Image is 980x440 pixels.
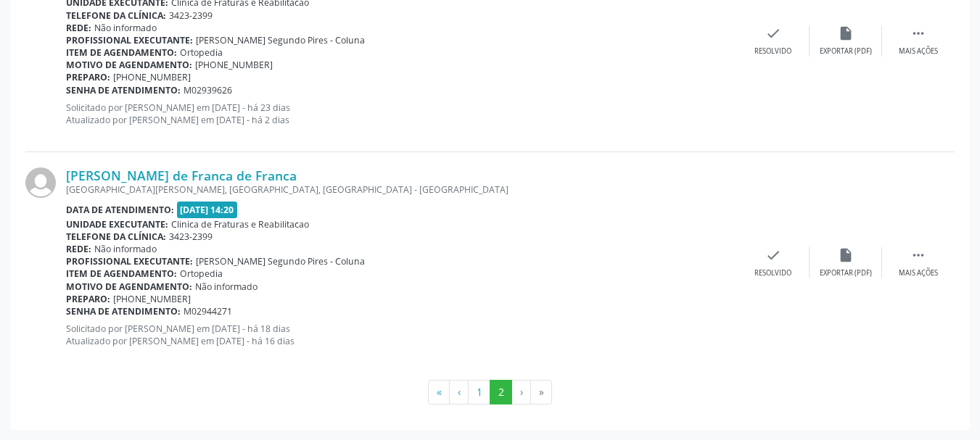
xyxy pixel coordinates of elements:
[180,46,223,59] span: Ortopedia
[184,84,232,96] span: M02939626
[66,255,193,267] b: Profissional executante:
[66,243,91,255] b: Rede:
[184,305,232,317] span: M02944271
[66,71,110,83] b: Preparo:
[66,305,181,317] b: Senha de atendimento:
[66,323,737,347] p: Solicitado por [PERSON_NAME] em [DATE] - há 18 dias Atualizado por [PERSON_NAME] em [DATE] - há 1...
[196,255,365,267] span: [PERSON_NAME] Segundo Pires - Coluna
[838,25,854,41] i: insert_drive_file
[449,380,469,404] button: Go to previous page
[838,247,854,263] i: insert_drive_file
[820,46,872,57] div: Exportar (PDF)
[94,22,157,34] span: Não informado
[66,84,181,96] b: Senha de atendimento:
[428,380,450,404] button: Go to first page
[195,281,258,293] span: Não informado
[169,231,213,243] span: 3423-2399
[66,9,166,22] b: Telefone da clínica:
[66,281,192,293] b: Motivo de agendamento:
[66,46,177,59] b: Item de agendamento:
[113,293,191,305] span: [PHONE_NUMBER]
[25,167,56,198] img: img
[66,293,110,305] b: Preparo:
[765,25,781,41] i: check
[171,218,309,231] span: Clinica de Fraturas e Reabilitacao
[910,25,926,41] i: 
[66,204,174,216] b: Data de atendimento:
[66,22,91,34] b: Rede:
[113,71,191,83] span: [PHONE_NUMBER]
[754,268,791,278] div: Resolvido
[899,46,938,57] div: Mais ações
[66,218,168,231] b: Unidade executante:
[468,380,490,404] button: Go to page 1
[94,243,157,255] span: Não informado
[765,247,781,263] i: check
[66,231,166,243] b: Telefone da clínica:
[195,59,273,71] span: [PHONE_NUMBER]
[196,34,365,46] span: [PERSON_NAME] Segundo Pires - Coluna
[490,380,512,404] button: Go to page 2
[66,59,192,71] b: Motivo de agendamento:
[66,34,193,46] b: Profissional executante:
[169,9,213,22] span: 3423-2399
[66,101,737,126] p: Solicitado por [PERSON_NAME] em [DATE] - há 23 dias Atualizado por [PERSON_NAME] em [DATE] - há 2...
[910,247,926,263] i: 
[66,183,737,196] div: [GEOGRAPHIC_DATA][PERSON_NAME], [GEOGRAPHIC_DATA], [GEOGRAPHIC_DATA] - [GEOGRAPHIC_DATA]
[180,267,223,280] span: Ortopedia
[25,380,955,404] ul: Pagination
[66,267,177,280] b: Item de agendamento:
[899,268,938,278] div: Mais ações
[820,268,872,278] div: Exportar (PDF)
[177,202,238,218] span: [DATE] 14:20
[66,167,297,183] a: [PERSON_NAME] de Franca de Franca
[754,46,791,57] div: Resolvido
